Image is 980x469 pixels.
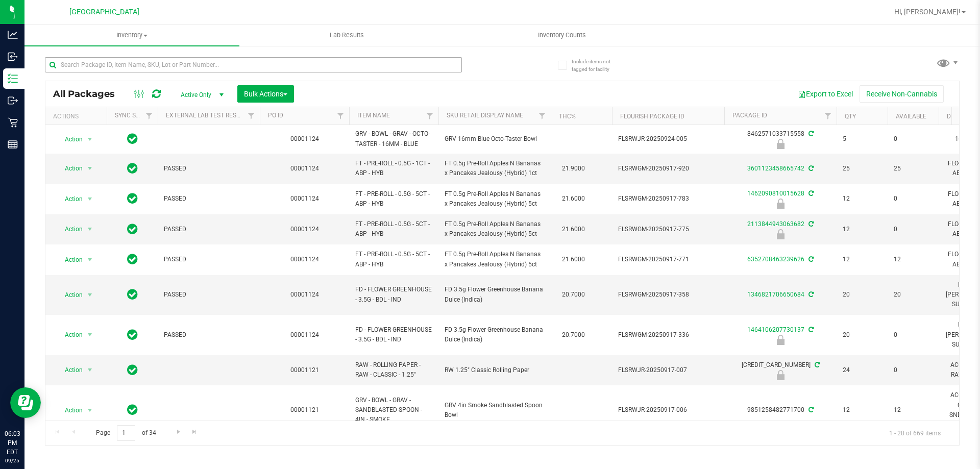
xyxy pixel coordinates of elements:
[557,191,590,206] span: 21.6000
[355,250,432,269] span: FT - PRE-ROLL - 0.5G - 5CT - ABP - HYB
[355,219,432,239] span: FT - PRE-ROLL - 0.5G - 5CT - ABP - HYB
[290,331,319,338] a: 00001124
[127,287,138,302] span: In Sync
[355,129,432,149] span: GRV - BOWL - GRAV - OCTO-TASTER - 16MM - BLUE
[127,222,138,236] span: In Sync
[557,222,590,237] span: 21.6000
[557,287,590,302] span: 20.7000
[894,365,933,375] span: 0
[894,405,933,415] span: 12
[290,291,319,298] a: 00001124
[807,291,814,298] span: Sync from Compliance System
[747,165,804,172] a: 3601123458665742
[290,406,319,413] a: 00001121
[618,290,718,300] span: FLSRWGM-20250917-358
[164,194,254,204] span: PASSED
[290,195,319,202] a: 00001124
[8,95,18,106] inline-svg: Outbound
[56,288,83,302] span: Action
[732,112,767,119] a: Package ID
[290,256,319,263] a: 00001124
[557,161,590,176] span: 21.9000
[723,405,838,415] div: 9851258482771700
[723,335,838,345] div: Newly Received
[56,328,83,342] span: Action
[8,117,18,128] inline-svg: Retail
[820,107,837,125] a: Filter
[860,85,944,103] button: Receive Non-Cannabis
[559,113,576,120] a: THC%
[290,165,319,172] a: 00001124
[843,405,881,415] span: 12
[355,396,432,425] span: GRV - BOWL - GRAV - SANDBLASTED SPOON - 4IN - SMOKE
[843,225,881,234] span: 12
[894,290,933,300] span: 20
[807,326,814,333] span: Sync from Compliance System
[881,425,949,440] span: 1 - 20 of 669 items
[69,8,139,16] span: [GEOGRAPHIC_DATA]
[290,226,319,233] a: 00001124
[164,225,254,234] span: PASSED
[445,219,545,239] span: FT 0.5g Pre-Roll Apples N Bananas x Pancakes Jealousy (Hybrid) 5ct
[894,134,933,144] span: 0
[84,132,96,146] span: select
[53,113,103,120] div: Actions
[807,130,814,137] span: Sync from Compliance System
[791,85,860,103] button: Export to Excel
[618,225,718,234] span: FLSRWGM-20250917-775
[445,189,545,209] span: FT 0.5g Pre-Roll Apples N Bananas x Pancakes Jealousy (Hybrid) 5ct
[127,328,138,342] span: In Sync
[355,189,432,209] span: FT - PRE-ROLL - 0.5G - 5CT - ABP - HYB
[723,370,838,380] div: Newly Received
[894,8,961,16] span: Hi, [PERSON_NAME]!
[445,365,545,375] span: RW 1.25" Classic Rolling Paper
[723,229,838,239] div: Newly Received
[747,291,804,298] a: 1346821706650684
[422,107,438,125] a: Filter
[243,107,260,125] a: Filter
[843,194,881,204] span: 12
[127,191,138,206] span: In Sync
[557,328,590,342] span: 20.7000
[894,164,933,174] span: 25
[84,192,96,206] span: select
[56,161,83,176] span: Action
[332,107,349,125] a: Filter
[747,220,804,228] a: 2113844943063682
[618,330,718,340] span: FLSRWGM-20250917-336
[355,159,432,178] span: FT - PRE-ROLL - 0.5G - 1CT - ABP - HYB
[807,256,814,263] span: Sync from Compliance System
[445,325,545,344] span: FD 3.5g Flower Greenhouse Banana Dulce (Indica)
[5,457,20,464] p: 09/25
[87,425,164,441] span: Page of 34
[807,406,814,413] span: Sync from Compliance System
[84,161,96,176] span: select
[10,387,41,418] iframe: Resource center
[618,365,718,375] span: FLSRWJR-20250917-007
[618,164,718,174] span: FLSRWGM-20250917-920
[723,129,838,149] div: 8462571033715558
[164,255,254,264] span: PASSED
[896,113,926,120] a: Available
[45,57,462,72] input: Search Package ID, Item Name, SKU, Lot or Part Number...
[56,403,83,417] span: Action
[56,253,83,267] span: Action
[290,366,319,374] a: 00001121
[534,107,551,125] a: Filter
[843,255,881,264] span: 12
[807,190,814,197] span: Sync from Compliance System
[813,361,820,368] span: Sync from Compliance System
[843,134,881,144] span: 5
[8,30,18,40] inline-svg: Analytics
[843,164,881,174] span: 25
[290,135,319,142] a: 00001124
[84,363,96,377] span: select
[355,360,432,380] span: RAW - ROLLING PAPER - RAW - CLASSIC - 1.25"
[84,403,96,417] span: select
[894,225,933,234] span: 0
[618,194,718,204] span: FLSRWGM-20250917-783
[56,132,83,146] span: Action
[618,255,718,264] span: FLSRWGM-20250917-771
[115,112,154,119] a: Sync Status
[843,365,881,375] span: 24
